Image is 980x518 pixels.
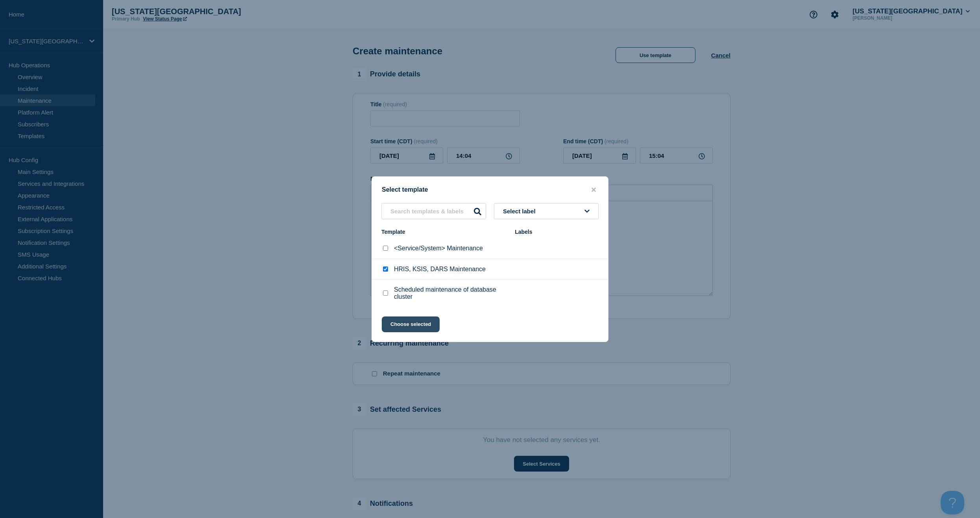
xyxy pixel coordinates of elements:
[381,203,486,219] input: Search templates & labels
[394,286,507,300] p: Scheduled maintenance of database cluster
[494,203,599,219] button: Select label
[394,266,486,273] p: HRIS, KSIS, DARS Maintenance
[515,229,599,235] div: Labels
[372,186,608,194] div: Select template
[383,246,388,251] input: <Service/System> Maintenance checkbox
[394,245,483,252] p: <Service/System> Maintenance
[383,290,388,296] input: Scheduled maintenance of database cluster checkbox
[382,316,440,332] button: Choose selected
[383,266,388,272] input: HRIS, KSIS, DARS Maintenance checkbox
[589,186,598,194] button: close button
[381,229,507,235] div: Template
[503,208,539,215] span: Select label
